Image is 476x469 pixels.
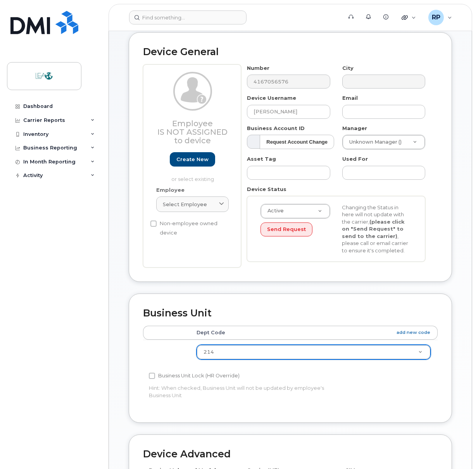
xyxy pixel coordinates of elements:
button: Request Account Change [260,135,334,149]
input: Business Unit Lock (HR Override) [149,373,155,379]
label: Device Status [247,186,286,193]
a: add new code [397,329,430,336]
a: Select employee [156,196,229,212]
a: Unknown Manager () [343,135,425,149]
label: Non-employee owned device [150,219,228,238]
label: Device Username [247,94,296,102]
label: Used For [342,155,368,163]
label: Asset Tag [247,155,276,163]
a: 214 [197,345,430,359]
label: City [342,64,354,72]
h2: Device General [143,47,438,57]
a: Create new [170,152,215,167]
h3: Employee [156,119,229,145]
input: Non-employee owned device [150,221,157,227]
strong: (please click on "Send Request" to send to the carrier) [342,219,405,239]
span: Active [263,207,284,214]
span: RP [432,13,440,22]
div: Changing the Status in here will not update with the carrier, , please call or email carrier to e... [336,204,417,254]
strong: Request Account Change [266,139,328,145]
input: Find something... [129,10,247,24]
label: Manager [342,125,367,132]
span: Select employee [163,201,207,208]
label: Business Unit Lock (HR Override) [149,371,240,380]
div: Quicklinks [396,10,421,25]
a: Active [261,204,330,218]
span: 214 [204,349,214,355]
p: or select existing [156,175,229,183]
div: Randy Pond [423,10,457,25]
h2: Business Unit [143,308,438,319]
span: Is not assigned [157,127,228,137]
th: Dept Code [190,326,438,340]
span: Unknown Manager () [345,139,402,146]
span: to device [174,136,211,145]
label: Number [247,64,269,72]
label: Email [342,94,358,102]
h2: Device Advanced [143,449,438,460]
label: Employee [156,186,185,194]
label: Business Account ID [247,125,305,132]
p: Hint: When checked, Business Unit will not be updated by employee's Business Unit [149,384,333,399]
button: Send Request [260,222,312,237]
